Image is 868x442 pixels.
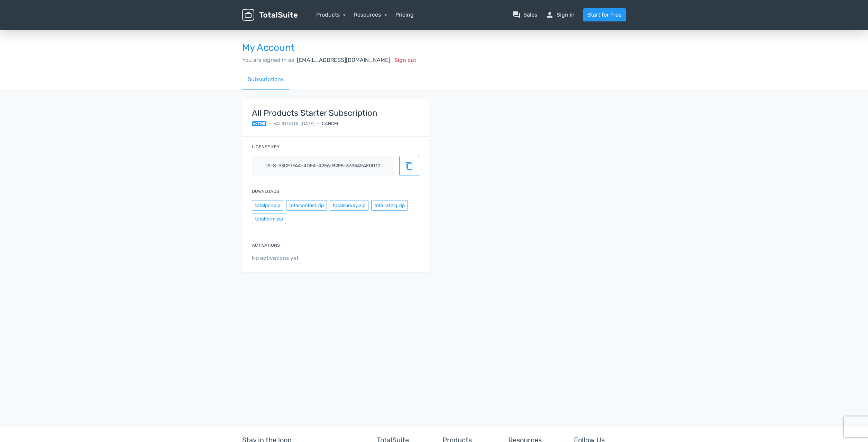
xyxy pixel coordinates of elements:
span: • [269,120,271,127]
span: • [317,120,319,127]
a: personSign in [546,11,575,19]
span: No activations yet [252,254,419,262]
button: content_copy [399,156,419,176]
h3: My Account [242,43,626,53]
span: Sign out [394,57,416,63]
span: [EMAIL_ADDRESS][DOMAIN_NAME], [297,57,392,63]
a: question_answerSales [512,11,537,19]
button: totalrating.zip [371,200,408,211]
span: active [252,121,267,126]
img: TotalSuite for WordPress [242,9,298,21]
a: Resources [354,11,387,18]
a: Products [316,11,346,18]
label: Downloads [252,188,279,195]
button: totalcontest.zip [286,200,327,211]
a: Subscriptions [242,70,289,90]
span: You are signed in as [242,57,294,63]
label: Activations [252,242,280,248]
strong: All Products Starter Subscription [252,109,377,117]
span: Valid until [DATE] [274,120,314,127]
a: Start for Free [583,8,626,21]
button: totalpoll.zip [252,200,283,211]
div: Cancel [322,120,339,127]
span: person [546,11,554,19]
span: question_answer [512,11,521,19]
button: totalsurvey.zip [330,200,368,211]
label: License key [252,143,280,150]
button: totalform.zip [252,214,286,224]
span: content_copy [405,162,413,170]
a: Pricing [395,11,414,19]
